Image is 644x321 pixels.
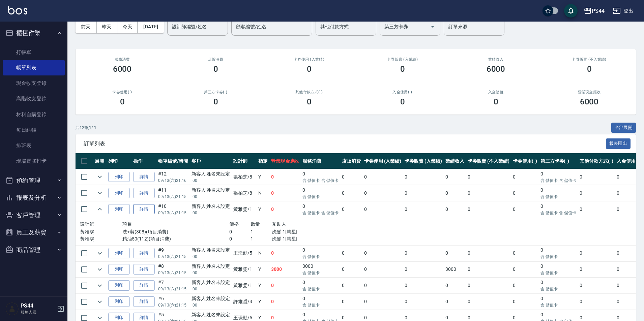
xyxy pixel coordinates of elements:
[80,221,94,227] span: 設計師
[400,64,405,74] h3: 0
[540,194,577,200] p: 含 儲值卡
[466,245,511,261] td: 0
[108,204,130,215] button: 列印
[232,185,257,201] td: 張柏芝 /8
[578,185,615,201] td: 0
[540,302,577,308] p: 含 儲值卡
[540,286,577,292] p: 含 儲值卡
[257,278,269,293] td: Y
[96,21,117,33] button: 昨天
[615,261,643,277] td: 0
[192,203,230,210] div: 新客人 姓名未設定
[610,5,636,17] button: 登出
[158,270,188,276] p: 09/13 (六) 21:15
[122,235,229,243] p: 精油50(112)(項目消費)
[362,169,403,185] td: 0
[192,311,230,318] div: 新客人 姓名未設定
[158,286,188,292] p: 09/13 (六) 21:15
[95,248,105,258] button: expand row
[340,245,362,261] td: 0
[580,97,599,106] h3: 6000
[403,294,444,310] td: 0
[156,169,190,185] td: #12
[133,264,155,275] a: 詳情
[3,60,65,75] a: 帳單列表
[192,247,230,254] div: 新客人 姓名未設定
[3,44,65,60] a: 打帳單
[578,261,615,277] td: 0
[615,245,643,261] td: 0
[133,188,155,198] a: 詳情
[511,261,539,277] td: 0
[84,57,161,62] h3: 服務消費
[611,123,636,133] button: 全部展開
[158,302,188,308] p: 09/13 (六) 21:15
[3,189,65,206] button: 報表及分析
[3,153,65,169] a: 現場電腦打卡
[232,201,257,217] td: 黃雅雯 /1
[302,254,339,260] p: 含 儲值卡
[444,261,466,277] td: 3000
[466,201,511,217] td: 0
[156,201,190,217] td: #10
[213,97,218,106] h3: 0
[301,245,340,261] td: 0
[269,294,301,310] td: 0
[539,261,578,277] td: 0
[511,169,539,185] td: 0
[120,97,125,106] h3: 0
[133,296,155,307] a: 詳情
[340,153,362,169] th: 店販消費
[540,254,577,260] p: 含 儲值卡
[362,201,403,217] td: 0
[158,194,188,200] p: 09/13 (六) 21:15
[444,201,466,217] td: 0
[302,210,339,216] p: 含 儲值卡, 含 儲值卡
[3,241,65,259] button: 商品管理
[511,201,539,217] td: 0
[403,201,444,217] td: 0
[76,125,96,131] p: 共 12 筆, 1 / 1
[190,153,232,169] th: 客戶
[539,294,578,310] td: 0
[3,91,65,106] a: 高階收支登錄
[232,278,257,293] td: 黃雅雯 /1
[269,261,301,277] td: 3000
[301,261,340,277] td: 3000
[403,261,444,277] td: 0
[84,90,161,94] h2: 卡券使用(-)
[403,185,444,201] td: 0
[578,153,615,169] th: 其他付款方式(-)
[340,201,362,217] td: 0
[587,64,592,74] h3: 0
[615,153,643,169] th: 入金使用(-)
[301,153,340,169] th: 服務消費
[133,280,155,291] a: 詳情
[307,64,312,74] h3: 0
[3,24,65,42] button: 櫃檯作業
[302,178,339,184] p: 含 儲值卡, 含 儲值卡
[511,278,539,293] td: 0
[3,122,65,138] a: 每日結帳
[156,278,190,293] td: #7
[93,153,107,169] th: 展開
[3,138,65,153] a: 排班表
[257,201,269,217] td: Y
[229,235,251,243] p: 0
[192,210,230,216] p: .00
[466,153,511,169] th: 卡券販賣 (不入業績)
[3,206,65,224] button: 客戶管理
[95,297,105,307] button: expand row
[192,178,230,184] p: .00
[444,278,466,293] td: 0
[122,228,229,235] p: 洗+剪(308)(項目消費)
[192,286,230,292] p: .00
[232,169,257,185] td: 張柏芝 /8
[466,278,511,293] td: 0
[615,278,643,293] td: 0
[156,185,190,201] td: #11
[340,294,362,310] td: 0
[400,97,405,106] h3: 0
[108,280,130,291] button: 列印
[156,153,190,169] th: 帳單編號/時間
